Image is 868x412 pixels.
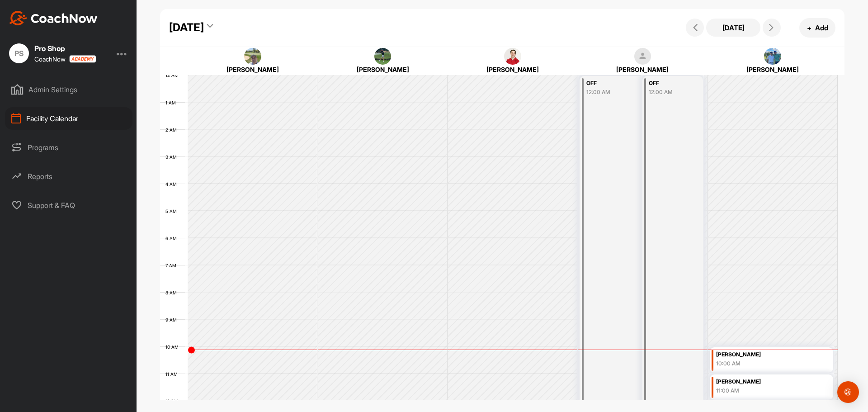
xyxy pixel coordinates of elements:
[160,263,185,268] div: 7 AM
[160,398,187,404] div: 12 PM
[329,65,436,74] div: [PERSON_NAME]
[716,377,812,387] div: [PERSON_NAME]
[719,65,826,74] div: [PERSON_NAME]
[589,65,696,74] div: [PERSON_NAME]
[199,65,307,74] div: [PERSON_NAME]
[34,45,96,52] div: Pro Shop
[799,18,835,38] button: +Add
[706,19,760,37] button: [DATE]
[586,78,682,89] div: OFF
[169,19,204,36] div: [DATE]
[160,181,186,187] div: 4 AM
[9,11,98,25] img: CoachNow
[807,23,811,33] span: +
[160,236,186,241] div: 6 AM
[34,55,96,63] div: CoachNow
[5,165,132,188] div: Reports
[244,48,261,65] img: square_35322a8c203840fbb0b11e7a66f8ca14.jpg
[764,48,781,65] img: square_4b407b35e989d55f3d3b224a3b9ffcf6.jpg
[160,100,185,105] div: 1 AM
[160,154,186,160] div: 3 AM
[9,43,29,63] div: PS
[649,88,694,96] div: 12:00 AM
[649,78,694,89] div: OFF
[837,381,859,403] div: Open Intercom Messenger
[374,48,392,65] img: square_1ba95a1c99e6952c22ea10d324b08980.jpg
[586,88,682,96] div: 12:00 AM
[160,127,186,133] div: 2 AM
[160,72,188,78] div: 12 AM
[459,65,566,74] div: [PERSON_NAME]
[716,350,812,360] div: [PERSON_NAME]
[5,194,132,217] div: Support & FAQ
[5,107,132,130] div: Facility Calendar
[5,136,132,159] div: Programs
[160,290,186,295] div: 8 AM
[160,317,186,322] div: 9 AM
[69,55,96,63] img: CoachNow acadmey
[716,387,812,395] div: 11:00 AM
[160,371,187,377] div: 11 AM
[504,48,521,65] img: square_d106af1cbb243ddbf65b256467a49084.jpg
[5,78,132,101] div: Admin Settings
[634,48,651,65] img: square_default-ef6cabf814de5a2bf16c804365e32c732080f9872bdf737d349900a9daf73cf9.png
[160,208,186,214] div: 5 AM
[160,344,188,350] div: 10 AM
[716,360,812,368] div: 10:00 AM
